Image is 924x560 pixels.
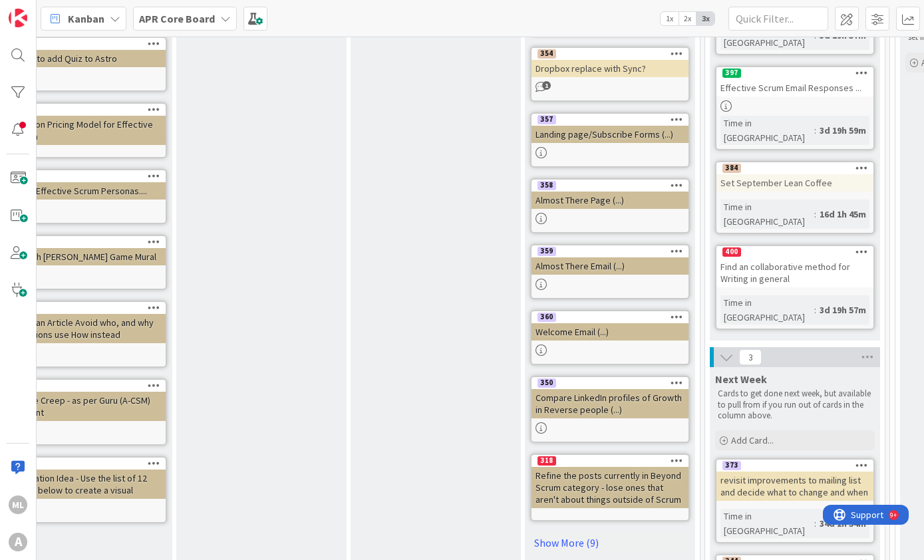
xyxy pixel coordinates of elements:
div: 354 [538,49,556,59]
div: 357 [538,115,556,124]
div: 358Almost There Page (...) [532,180,689,209]
span: Support [28,2,61,18]
span: 1x [661,12,679,25]
div: Time in [GEOGRAPHIC_DATA] [720,509,814,538]
div: A [9,533,27,551]
div: 373 [716,460,873,472]
div: 318Refine the posts currently in Beyond Scrum category - lose ones that aren't about things outsi... [532,455,689,508]
div: Illustration Idea - Use the list of 12 Areas below to create a visual [9,458,166,499]
div: Time in [GEOGRAPHIC_DATA] [720,116,814,145]
div: Almost There Email (...) [532,257,689,275]
div: Work on Pricing Model for Effective Scrum [9,104,166,145]
div: Welcome Email (...) [532,323,689,341]
div: 400 [716,246,873,258]
img: Visit kanbanzone.com [9,9,27,27]
div: Illustration Idea - Use the list of 12 Areas below to create a visual [9,470,166,499]
div: Effective Scrum Email Responses ... [716,79,873,96]
div: 3d 19h 57m [816,303,869,317]
div: Scope Creep - as per Guru (A-CSM) student [9,380,166,421]
a: Show More (9) [530,532,690,553]
div: 359 [532,245,689,257]
b: APR Core Board [139,12,215,25]
div: Work on Pricing Model for Effective Scrum [9,116,166,145]
div: Write Effective Scrum Personas.... [9,182,166,200]
div: 360 [532,311,689,323]
span: : [814,123,816,138]
span: : [814,303,816,317]
div: 34d 2h 54m [816,516,869,531]
span: 3 [739,349,762,365]
div: 397Effective Scrum Email Responses ... [716,67,873,96]
span: : [814,516,816,531]
div: Landing page/Subscribe Forms (...) [532,126,689,143]
div: Almost There Page (...) [532,192,689,209]
div: 359 [538,247,556,256]
div: 373 [722,461,741,470]
div: Find an collaborative method for Writing in general [716,258,873,287]
span: : [814,207,816,221]
div: 373revisit improvements to mailing list and decide what to change and when [716,460,873,501]
div: Write an Article Avoid who, and why questions use How instead [9,314,166,343]
div: 350Compare LinkedIn profiles of Growth in Reverse people (...) [532,377,689,418]
div: Learn to add Quiz to Astro [9,38,166,67]
div: Refine the posts currently in Beyond Scrum category - lose ones that aren't about things outside ... [532,467,689,508]
span: 1 [542,81,551,90]
div: 16d 1h 45m [816,207,869,221]
span: Kanban [68,11,104,27]
span: 3x [696,12,714,25]
div: 3d 19h 59m [816,123,869,138]
div: 400 [722,247,741,257]
div: 318 [538,456,556,466]
div: 318 [532,455,689,467]
div: Compare LinkedIn profiles of Growth in Reverse people (...) [532,389,689,418]
div: ML [9,495,27,514]
div: Set September Lean Coffee [716,174,873,192]
div: 358 [532,180,689,192]
div: Time in [GEOGRAPHIC_DATA] [720,295,814,325]
span: Add Card... [731,434,774,446]
div: 360 [538,313,556,322]
div: Write Effective Scrum Personas.... [9,170,166,200]
div: 350 [532,377,689,389]
input: Quick Filter... [728,7,828,31]
div: 360Welcome Email (...) [532,311,689,341]
div: 384 [716,162,873,174]
div: 384 [722,164,741,173]
div: 357Landing page/Subscribe Forms (...) [532,114,689,143]
div: 358 [538,181,556,190]
div: Write an Article Avoid who, and why questions use How instead [9,302,166,343]
div: 350 [538,378,556,388]
div: 384Set September Lean Coffee [716,162,873,192]
div: revisit improvements to mailing list and decide what to change and when [716,472,873,501]
div: 354Dropbox replace with Sync? [532,48,689,77]
div: Publish [PERSON_NAME] Game Mural [9,236,166,265]
div: 357 [532,114,689,126]
p: Cards to get done next week, but available to pull from if you run out of cards in the column above. [718,388,872,421]
div: 354 [532,48,689,60]
div: Dropbox replace with Sync? [532,60,689,77]
div: Learn to add Quiz to Astro [9,50,166,67]
div: Publish [PERSON_NAME] Game Mural [9,248,166,265]
div: Time in [GEOGRAPHIC_DATA] [720,200,814,229]
span: Next Week [715,372,767,386]
span: 2x [679,12,696,25]
div: 397 [722,69,741,78]
div: 400Find an collaborative method for Writing in general [716,246,873,287]
div: 9+ [67,5,74,16]
div: 359Almost There Email (...) [532,245,689,275]
div: Scope Creep - as per Guru (A-CSM) student [9,392,166,421]
div: 397 [716,67,873,79]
